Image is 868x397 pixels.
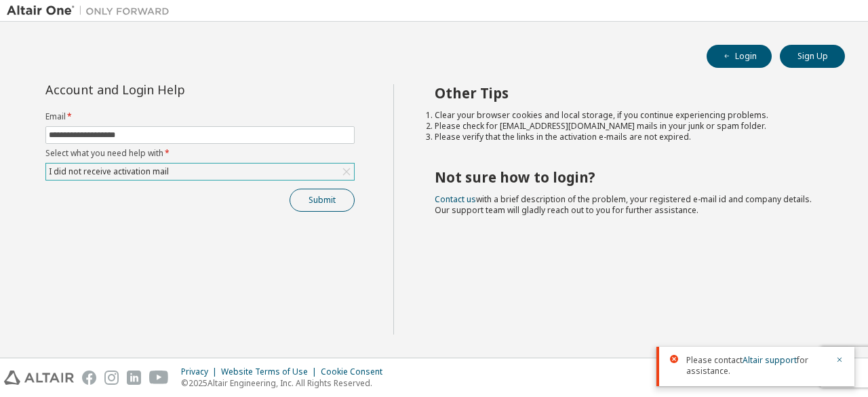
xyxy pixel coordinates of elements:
div: Account and Login Help [45,84,293,95]
span: with a brief description of the problem, your registered e-mail id and company details. Our suppo... [435,193,812,216]
img: facebook.svg [82,371,96,385]
p: © 2025 Altair Engineering, Inc. All Rights Reserved. [181,377,391,389]
label: Email [45,111,355,122]
h2: Not sure how to login? [435,168,821,186]
li: Please check for [EMAIL_ADDRESS][DOMAIN_NAME] mails in your junk or spam folder. [435,121,821,132]
div: Website Terms of Use [221,366,321,377]
img: Altair One [7,4,176,18]
img: youtube.svg [149,371,169,385]
img: instagram.svg [104,371,119,385]
li: Clear your browser cookies and local storage, if you continue experiencing problems. [435,110,821,121]
a: Contact us [435,193,476,205]
div: I did not receive activation mail [46,164,354,180]
img: altair_logo.svg [4,371,74,385]
label: Select what you need help with [45,148,355,159]
div: Cookie Consent [321,366,391,377]
div: Privacy [181,366,221,377]
button: Login [707,45,772,68]
button: Submit [290,189,355,212]
span: Please contact for assistance. [686,355,827,377]
button: Sign Up [780,45,845,68]
div: I did not receive activation mail [47,164,171,179]
a: Altair support [743,354,797,366]
img: linkedin.svg [127,371,141,385]
h2: Other Tips [435,84,821,102]
li: Please verify that the links in the activation e-mails are not expired. [435,132,821,143]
